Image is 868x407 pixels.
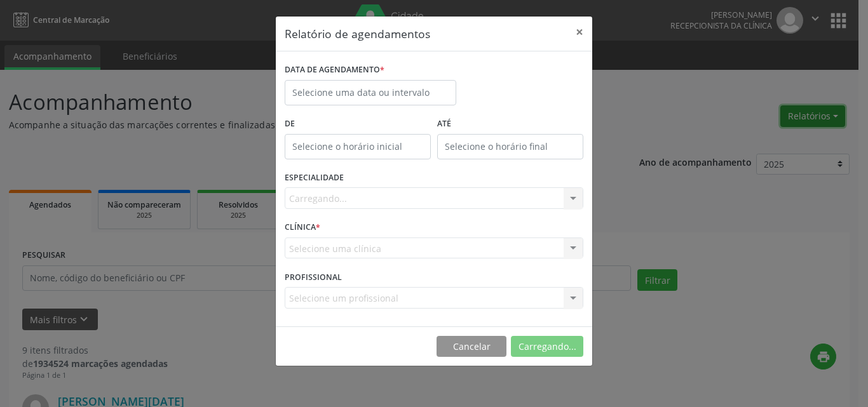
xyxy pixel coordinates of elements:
label: ESPECIALIDADE [285,168,344,188]
button: Cancelar [437,336,506,357]
label: DATA DE AGENDAMENTO [285,60,384,80]
label: CLÍNICA [285,218,320,237]
button: Close [567,17,592,48]
input: Selecione o horário inicial [285,134,431,159]
button: Carregando... [511,336,583,357]
label: PROFISSIONAL [285,267,342,287]
label: ATÉ [437,114,583,134]
input: Selecione uma data ou intervalo [285,80,456,105]
label: De [285,114,431,134]
input: Selecione o horário final [437,134,583,159]
h5: Relatório de agendamentos [285,25,430,42]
